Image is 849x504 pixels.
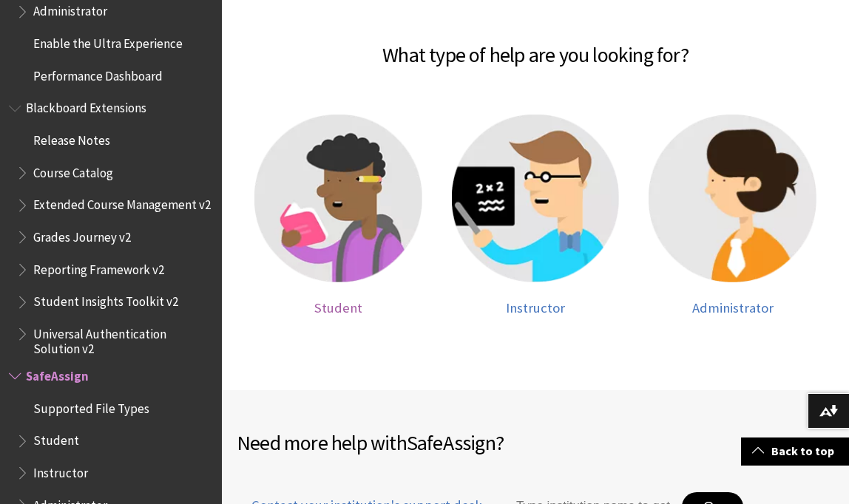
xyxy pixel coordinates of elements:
h2: What type of help are you looking for? [237,21,834,70]
span: Course Catalog [33,160,113,180]
span: Grades Journey v2 [33,225,131,245]
span: Student [33,429,79,449]
span: Administrator [692,299,774,316]
img: Instructor help [452,115,620,282]
span: Student [314,299,362,316]
span: Supported File Types [33,396,149,416]
img: Administrator help [649,115,816,282]
span: Performance Dashboard [33,64,163,84]
span: Enable the Ultra Experience [33,31,183,51]
span: SafeAssign [26,364,89,384]
span: Release Notes [33,128,110,148]
span: Instructor [506,299,565,316]
span: Student Insights Toolkit v2 [33,290,178,310]
img: Student help [254,115,422,282]
span: Blackboard Extensions [26,96,146,116]
h2: Need more help with ? [237,427,834,458]
nav: Book outline for Blackboard Extensions [9,96,213,357]
span: SafeAssign [407,429,495,456]
span: Extended Course Management v2 [33,193,211,213]
a: Administrator help Administrator [649,115,816,316]
a: Back to top [741,437,849,465]
span: Reporting Framework v2 [33,257,164,277]
span: Universal Authentication Solution v2 [33,321,212,356]
a: Student help Student [254,115,422,316]
a: Instructor help Instructor [452,115,620,316]
span: Instructor [33,460,88,480]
